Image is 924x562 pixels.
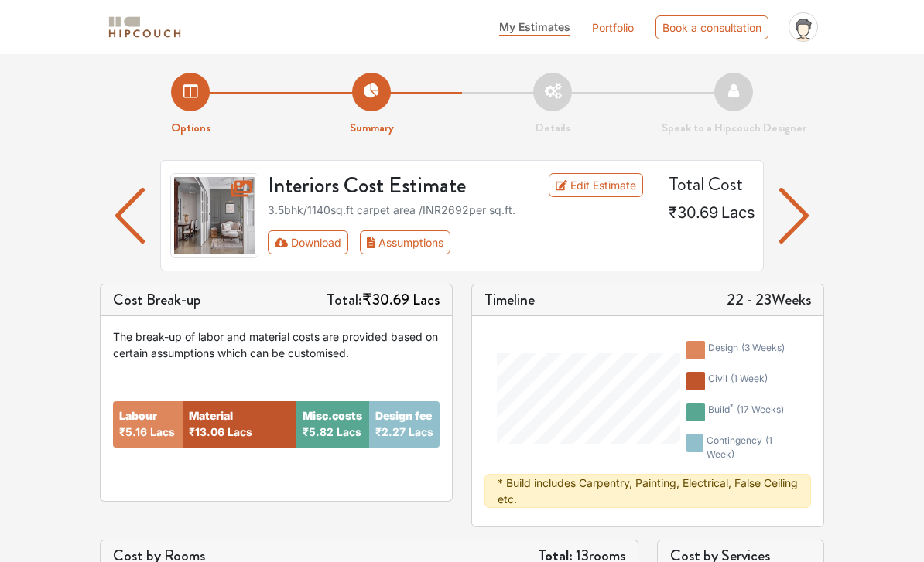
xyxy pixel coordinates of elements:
[268,202,650,218] div: 3.5bhk / 1140 sq.ft carpet area /INR 2692 per sq.ft.
[258,173,525,199] h3: Interiors Cost Estimate
[741,342,785,353] span: ( 3 weeks )
[779,188,809,244] img: arrow left
[106,10,183,45] span: logo-horizontal.svg
[189,407,233,424] button: Material
[113,291,201,309] h5: Cost Break-up
[170,173,258,258] img: gallery
[708,403,784,421] div: build
[171,119,210,136] strong: Options
[150,425,175,438] span: Lacs
[106,14,183,41] img: logo-horizontal.svg
[737,404,784,415] span: ( 17 weeks )
[360,230,450,254] button: Assumptions
[484,291,535,309] h5: Timeline
[708,372,768,390] div: civil
[669,203,718,222] span: ₹30.69
[119,407,157,424] button: Labour
[727,291,811,309] h5: 22 - 23 Weeks
[655,15,768,39] div: Book a consultation
[731,373,768,384] span: ( 1 week )
[189,425,224,438] span: ₹13.06
[303,407,362,424] button: Misc.costs
[592,19,634,36] a: Portfolio
[350,119,394,136] strong: Summary
[303,425,334,438] span: ₹5.82
[662,119,806,136] strong: Speak to a Hipcouch Designer
[327,291,440,309] h5: Total:
[721,203,755,222] span: Lacs
[113,329,440,361] div: The break-up of labor and material costs are provided based on certain assumptions which can be c...
[268,230,650,254] div: Toolbar with button groups
[499,20,570,33] span: My Estimates
[268,230,463,254] div: First group
[228,425,252,438] span: Lacs
[337,425,361,438] span: Lacs
[484,474,811,508] div: * Build includes Carpentry, Painting, Electrical, False Ceiling etc.
[362,288,409,311] span: ₹30.69
[119,425,147,438] span: ₹5.16
[268,230,349,254] button: Download
[375,407,432,424] button: Design fee
[707,434,792,462] div: contingency
[409,425,433,438] span: Lacs
[412,288,440,311] span: Lacs
[708,341,785,359] div: design
[669,173,751,196] h4: Total Cost
[115,188,145,244] img: arrow left
[707,434,772,460] span: ( 1 week )
[375,425,406,438] span: ₹2.27
[549,173,644,197] a: Edit Estimate
[536,119,570,136] strong: Details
